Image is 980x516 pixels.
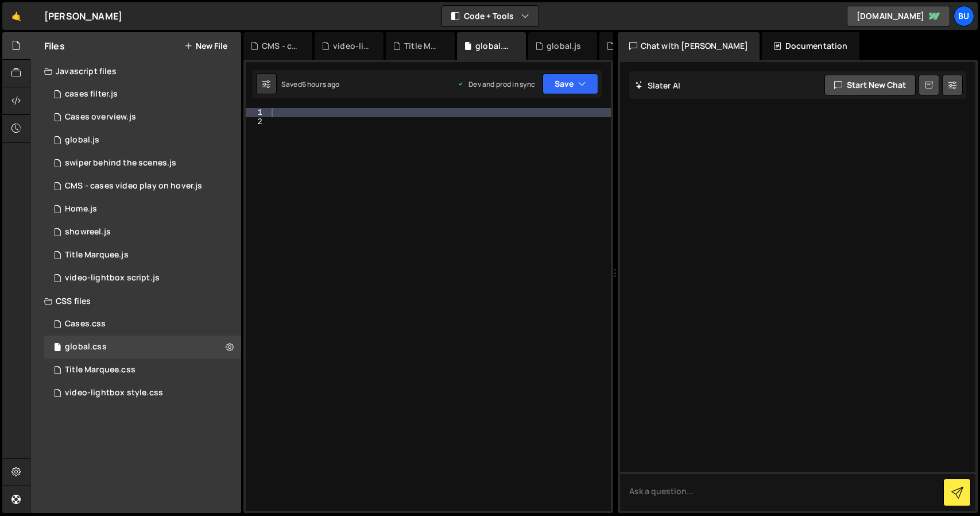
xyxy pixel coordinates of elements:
[547,40,581,52] div: global.js
[281,79,340,89] div: Saved
[635,80,681,91] h2: Slater AI
[302,79,340,89] div: 6 hours ago
[65,112,136,122] div: Cases overview.js
[65,388,163,398] div: video-lightbox style.css
[65,319,106,329] div: Cases.css
[543,74,598,94] button: Save
[44,175,241,198] div: 16080/43141.js
[762,32,859,60] div: Documentation
[44,221,241,244] div: 16080/43137.js
[246,108,270,117] div: 1
[65,365,135,375] div: Title Marquee.css
[44,336,241,359] div: 16080/46144.css
[404,40,441,52] div: Title Marquee.js
[824,75,916,95] button: Start new chat
[44,9,122,23] div: [PERSON_NAME]
[262,40,299,52] div: CMS - cases video play on hover.js
[246,117,270,126] div: 2
[44,244,241,267] div: 16080/43931.js
[44,267,241,290] div: 16080/43926.js
[65,204,97,214] div: Home.js
[65,89,118,99] div: cases filter.js
[442,6,539,26] button: Code + Tools
[475,40,512,52] div: global.css
[30,290,241,313] div: CSS files
[44,106,241,129] div: 16080/46119.js
[44,359,241,382] div: 16080/43930.css
[847,6,950,26] a: [DOMAIN_NAME]
[44,129,241,152] div: 16080/45708.js
[2,2,30,30] a: 🤙
[618,32,760,60] div: Chat with [PERSON_NAME]
[457,79,535,89] div: Dev and prod in sync
[65,342,107,352] div: global.css
[184,41,227,51] button: New File
[954,6,974,26] a: Bu
[44,313,241,336] div: 16080/45757.css
[65,227,111,237] div: showreel.js
[30,60,241,83] div: Javascript files
[44,382,241,405] div: 16080/43928.css
[44,40,65,52] h2: Files
[65,135,99,145] div: global.js
[44,198,241,221] div: 16080/43136.js
[65,181,202,191] div: CMS - cases video play on hover.js
[333,40,370,52] div: video-lightbox script.js
[65,250,129,260] div: Title Marquee.js
[44,83,241,106] div: 16080/44245.js
[65,158,176,168] div: swiper behind the scenes.js
[44,152,241,175] div: 16080/46135.js
[65,273,160,283] div: video-lightbox script.js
